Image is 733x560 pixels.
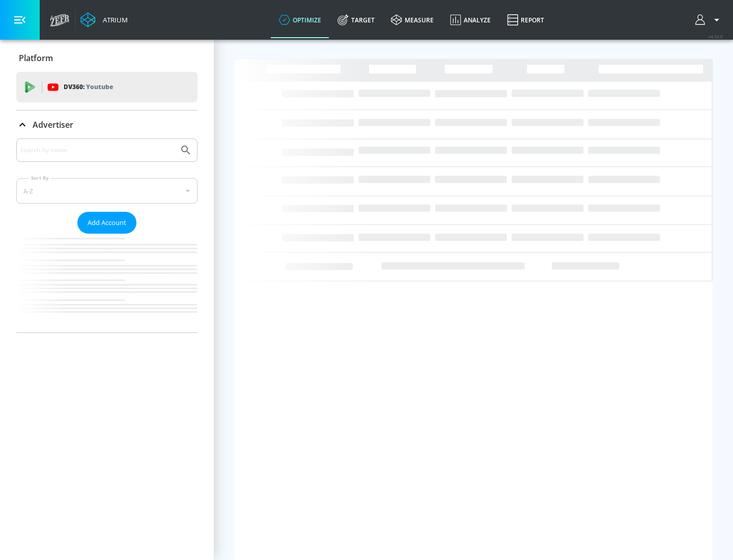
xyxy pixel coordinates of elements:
a: Report [499,2,552,38]
p: DV360: [64,81,113,93]
div: Atrium [99,15,128,24]
div: Advertiser [16,110,198,139]
p: Advertiser [33,119,73,130]
label: Sort By [29,175,51,181]
span: Add Account [88,217,126,229]
nav: list of Advertiser [16,234,198,332]
div: Advertiser [16,138,198,332]
div: A-Z [16,178,198,204]
div: DV360: Youtube [16,72,198,102]
p: Platform [19,52,53,64]
span: v 4.32.0 [709,34,723,39]
div: Platform [16,44,198,72]
a: Target [329,2,383,38]
a: measure [383,2,442,38]
input: Search by name [20,144,175,157]
p: Youtube [86,81,113,92]
button: Add Account [77,212,136,234]
a: Analyze [442,2,499,38]
a: Atrium [80,12,128,27]
a: optimize [271,2,329,38]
